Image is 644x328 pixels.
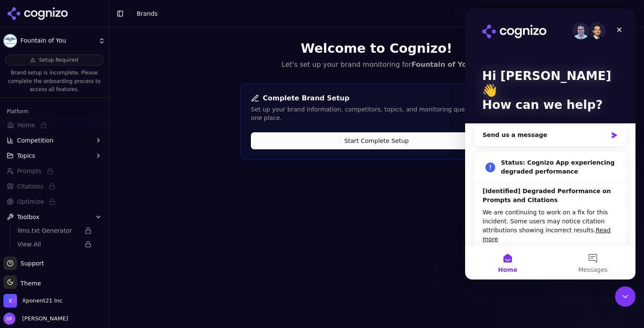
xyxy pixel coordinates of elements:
span: Xponent21 Inc [22,297,63,305]
span: [PERSON_NAME] [19,315,68,322]
img: Fountain of You [3,34,17,48]
span: View All [17,240,80,248]
div: Complete Brand Setup [251,94,502,103]
iframe: Intercom live chat [615,286,635,307]
button: Open organization switcher [3,294,63,308]
nav: breadcrumb [137,9,158,18]
strong: Fountain of You [411,60,471,68]
button: Competition [3,134,105,147]
button: Topics [3,149,105,163]
iframe: Intercom live chat [465,9,635,280]
button: Toolbox [3,210,105,224]
span: Theme [17,280,41,287]
img: Xponent21 Inc [3,294,17,308]
span: Optimize [17,197,44,206]
button: Start Complete Setup [251,132,502,149]
p: Let's set up your brand monitoring for [240,60,513,70]
span: Setup Required [39,57,78,63]
span: Brands [137,10,158,17]
span: Competition [17,136,54,145]
span: Fountain of You [20,37,95,45]
img: Drew Faithful [3,313,15,325]
span: Home [17,121,35,129]
div: Platform [3,105,105,118]
span: Prompts [17,167,42,175]
div: Set up your brand information, competitors, topics, and monitoring queries all in one place. [251,105,502,122]
span: Support [17,259,44,268]
span: llms.txt Generator [17,226,80,235]
span: Toolbox [17,213,40,221]
h1: Welcome to Cognizo! [240,41,513,56]
span: Citations [17,182,43,191]
p: Brand setup is incomplete. Please complete the onboarding process to access all features. [5,69,103,94]
span: Topics [17,151,35,160]
button: Open user button [3,313,68,325]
